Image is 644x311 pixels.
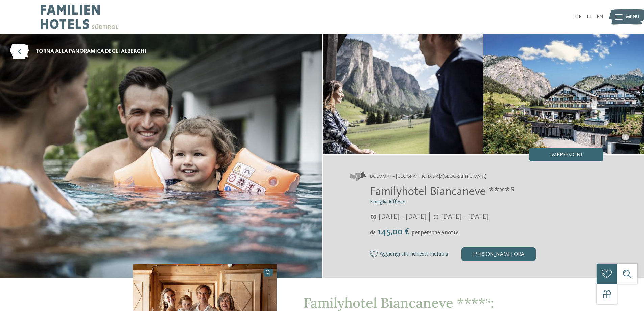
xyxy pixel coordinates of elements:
img: Il nostro family hotel a Selva: una vacanza da favola [323,34,483,154]
span: da [370,230,376,236]
div: [PERSON_NAME] ora [461,247,536,261]
a: torna alla panoramica degli alberghi [10,44,146,59]
a: DE [575,14,581,20]
span: [DATE] – [DATE] [441,212,488,222]
span: 145,00 € [376,227,411,236]
span: [DATE] – [DATE] [379,212,426,222]
i: Orari d'apertura estate [433,214,439,220]
span: Menu [626,14,639,20]
span: Famiglia Riffeser [370,199,406,205]
span: Familyhotel Biancaneve ****ˢ [370,186,515,198]
span: torna alla panoramica degli alberghi [35,48,146,55]
a: EN [597,14,603,20]
span: Aggiungi alla richiesta multipla [380,251,448,258]
img: Il nostro family hotel a Selva: una vacanza da favola [483,34,644,154]
i: Orari d'apertura inverno [370,214,377,220]
a: IT [587,14,592,20]
span: Impressioni [550,152,582,158]
span: per persona a notte [412,230,459,236]
span: Dolomiti – [GEOGRAPHIC_DATA]/[GEOGRAPHIC_DATA] [370,173,486,180]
